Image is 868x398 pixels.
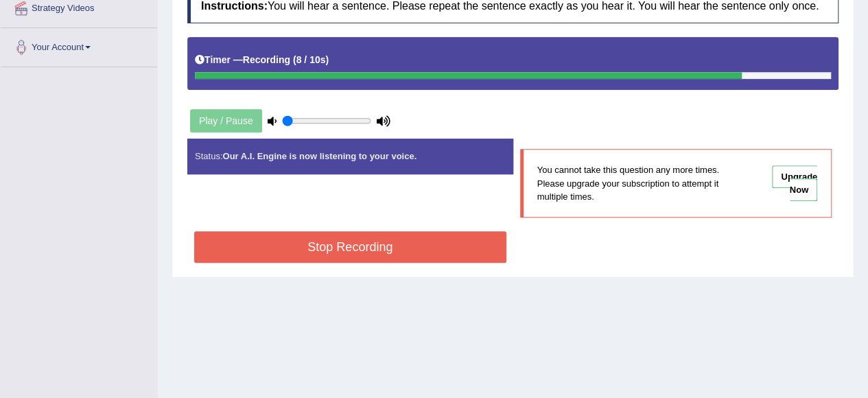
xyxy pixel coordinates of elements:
strong: Our A.I. Engine is now listening to your voice. [222,151,417,161]
b: ( [293,54,296,65]
b: ) [325,54,329,65]
b: 8 / 10s [296,54,326,65]
h5: Timer — [195,55,329,65]
button: Stop Recording [194,231,506,263]
b: Recording [243,54,290,65]
p: You cannot take this question any more times. Please upgrade your subscription to attempt it mult... [537,163,747,202]
a: Upgrade Now [772,165,817,201]
a: Your Account [1,28,157,62]
div: Status: [187,139,513,174]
